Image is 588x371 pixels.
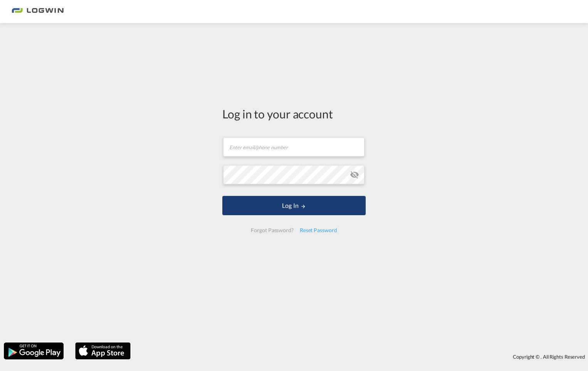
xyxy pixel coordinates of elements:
[223,137,365,157] input: Enter email/phone number
[222,106,366,122] div: Log in to your account
[222,196,366,215] button: LOGIN
[74,342,131,360] img: apple.png
[350,170,359,179] md-icon: icon-eye-off
[3,342,64,360] img: google.png
[297,223,340,237] div: Reset Password
[12,3,64,20] img: 2761ae10d95411efa20a1f5e0282d2d7.png
[248,223,296,237] div: Forgot Password?
[134,350,588,363] div: Copyright © . All Rights Reserved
